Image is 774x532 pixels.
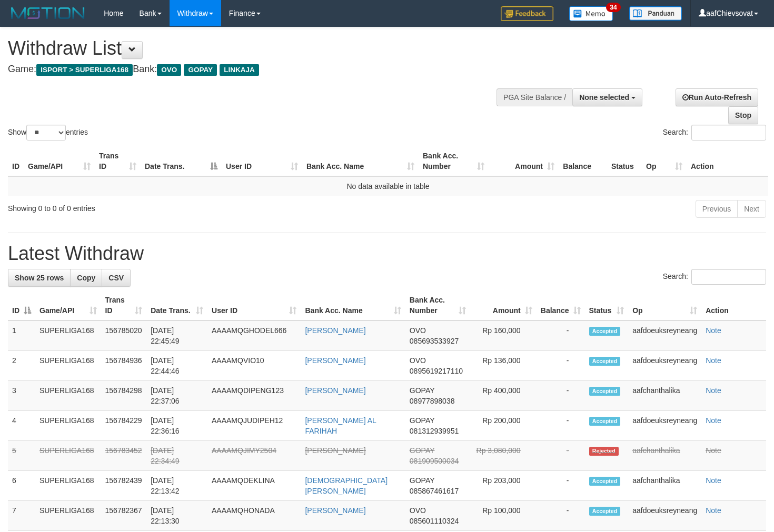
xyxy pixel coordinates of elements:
td: 156783452 [101,441,147,471]
span: Accepted [589,477,621,486]
span: None selected [579,93,629,102]
th: Trans ID: activate to sort column ascending [95,146,141,176]
input: Search: [691,125,766,140]
span: GOPAY [410,446,434,455]
span: Copy 085867461617 to clipboard [410,487,459,495]
th: ID [8,146,24,176]
a: Note [706,446,721,455]
td: AAAAMQDIPENG123 [207,381,301,411]
td: [DATE] 22:36:16 [146,411,207,441]
span: ISPORT > SUPERLIGA168 [36,64,133,76]
th: Balance [559,146,607,176]
span: LINKAJA [220,64,259,76]
td: 6 [8,471,35,501]
img: panduan.png [629,6,682,21]
span: Accepted [589,387,621,396]
td: 1 [8,320,35,351]
a: Note [706,326,721,335]
td: SUPERLIGA168 [35,411,101,441]
th: Status [607,146,642,176]
span: Rejected [589,447,619,456]
td: 156782439 [101,471,147,501]
td: AAAAMQJIMY2504 [207,441,301,471]
th: Balance: activate to sort column ascending [537,290,585,320]
a: Note [706,506,721,515]
span: OVO [410,506,426,515]
td: Rp 100,000 [470,501,537,531]
span: Copy 08977898038 to clipboard [410,397,455,405]
td: aafdoeuksreyneang [628,351,701,381]
td: 7 [8,501,35,531]
td: SUPERLIGA168 [35,471,101,501]
td: aafchanthalika [628,441,701,471]
td: - [537,441,585,471]
span: Copy [77,274,95,282]
span: Accepted [589,357,621,366]
th: Game/API: activate to sort column ascending [35,290,101,320]
td: - [537,381,585,411]
span: Accepted [589,507,621,516]
td: aafdoeuksreyneang [628,320,701,351]
td: SUPERLIGA168 [35,501,101,531]
td: - [537,501,585,531]
td: 156785020 [101,320,147,351]
th: Status: activate to sort column ascending [585,290,629,320]
a: Note [706,356,721,365]
td: - [537,471,585,501]
td: [DATE] 22:45:49 [146,320,207,351]
th: Bank Acc. Name: activate to sort column ascending [302,146,419,176]
span: Show 25 rows [15,274,64,282]
span: Accepted [589,417,621,426]
td: 156784298 [101,381,147,411]
th: Bank Acc. Name: activate to sort column ascending [301,290,405,320]
a: CSV [102,269,131,287]
span: GOPAY [410,416,434,425]
td: aafchanthalika [628,381,701,411]
span: OVO [410,326,426,335]
select: Showentries [26,125,66,140]
span: GOPAY [410,386,434,395]
a: Copy [70,269,102,287]
label: Search: [663,125,766,140]
label: Search: [663,269,766,285]
img: MOTION_logo.png [8,5,88,21]
a: [PERSON_NAME] [305,506,365,515]
td: 156782367 [101,501,147,531]
th: Date Trans.: activate to sort column descending [141,146,222,176]
span: Copy 081909500034 to clipboard [410,457,459,465]
th: User ID: activate to sort column ascending [207,290,301,320]
td: 4 [8,411,35,441]
span: Copy 081312939951 to clipboard [410,427,459,435]
td: Rp 203,000 [470,471,537,501]
td: No data available in table [8,176,768,196]
span: Accepted [589,327,621,336]
a: [PERSON_NAME] [305,356,365,365]
th: Op: activate to sort column ascending [642,146,687,176]
span: OVO [410,356,426,365]
a: Show 25 rows [8,269,71,287]
h4: Game: Bank: [8,64,505,75]
input: Search: [691,269,766,285]
td: Rp 3,080,000 [470,441,537,471]
th: Trans ID: activate to sort column ascending [101,290,147,320]
td: - [537,320,585,351]
td: [DATE] 22:13:30 [146,501,207,531]
td: AAAAMQJUDIPEH12 [207,411,301,441]
th: Bank Acc. Number: activate to sort column ascending [419,146,489,176]
th: Bank Acc. Number: activate to sort column ascending [405,290,470,320]
th: Amount: activate to sort column ascending [470,290,537,320]
a: [PERSON_NAME] AL FARIHAH [305,416,376,435]
td: 3 [8,381,35,411]
span: GOPAY [410,476,434,485]
td: [DATE] 22:44:46 [146,351,207,381]
a: [PERSON_NAME] [305,326,365,335]
td: 156784936 [101,351,147,381]
td: [DATE] 22:37:06 [146,381,207,411]
td: aafchanthalika [628,471,701,501]
a: Note [706,416,721,425]
div: PGA Site Balance / [497,88,572,106]
td: Rp 400,000 [470,381,537,411]
div: Showing 0 to 0 of 0 entries [8,199,315,214]
td: AAAAMQGHODEL666 [207,320,301,351]
td: Rp 136,000 [470,351,537,381]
